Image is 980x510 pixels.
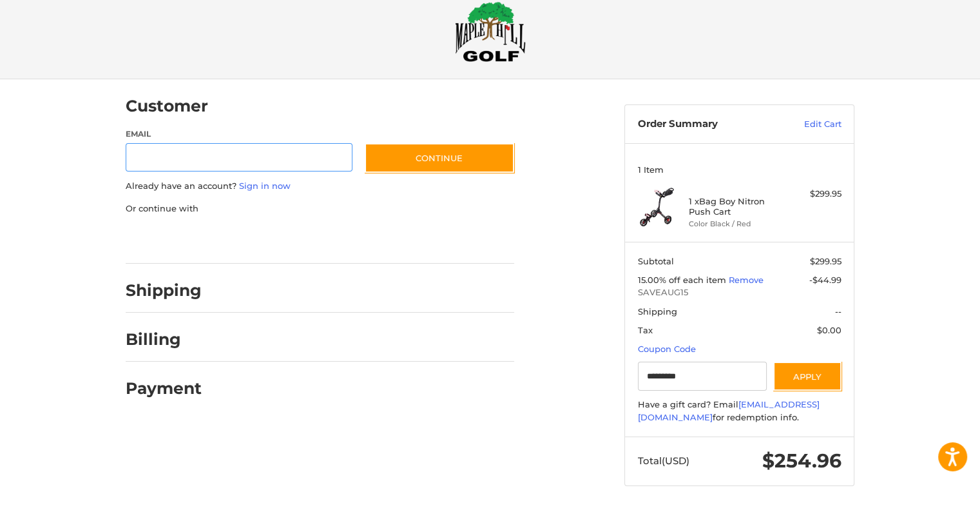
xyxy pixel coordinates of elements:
[835,306,841,317] span: --
[638,455,689,467] span: Total (USD)
[122,228,218,251] iframe: PayPal-paypal
[126,378,202,398] h2: Payment
[126,128,352,140] label: Email
[638,399,820,422] a: [EMAIL_ADDRESS][DOMAIN_NAME]
[455,1,526,62] img: Maple Hill Golf
[638,164,841,175] h3: 1 Item
[126,280,202,300] h2: Shipping
[340,228,437,251] iframe: PayPal-venmo
[638,306,677,317] span: Shipping
[239,181,291,191] a: Sign in now
[231,228,327,251] iframe: PayPal-paylater
[689,196,787,217] h4: 1 x Bag Boy Nitron Push Cart
[773,362,841,391] button: Apply
[874,475,980,510] iframe: Google Customer Reviews
[638,286,841,299] span: SAVEAUG15
[365,143,514,173] button: Continue
[817,325,841,335] span: $0.00
[638,256,674,266] span: Subtotal
[729,275,764,285] a: Remove
[810,256,841,266] span: $299.95
[126,329,201,349] h2: Billing
[638,275,729,285] span: 15.00% off each item
[689,219,787,230] li: Color Black / Red
[762,449,841,473] span: $254.96
[126,202,514,215] p: Or continue with
[638,118,776,131] h3: Order Summary
[791,188,841,201] div: $299.95
[638,362,767,391] input: Gift Certificate or Coupon Code
[126,180,514,193] p: Already have an account?
[126,96,208,116] h2: Customer
[809,275,841,285] span: -$44.99
[638,344,696,354] a: Coupon Code
[638,325,653,335] span: Tax
[776,118,841,131] a: Edit Cart
[638,398,841,424] div: Have a gift card? Email for redemption info.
